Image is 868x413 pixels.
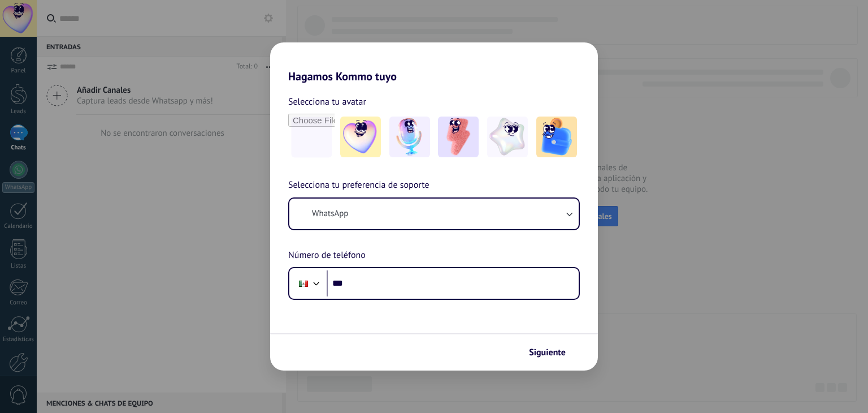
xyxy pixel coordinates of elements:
[288,248,366,263] span: Número de teléfono
[288,94,366,109] span: Selecciona tu avatar
[487,117,528,157] img: -4.jpeg
[312,208,348,220] span: WhatsApp
[536,117,577,157] img: -5.jpeg
[340,117,381,157] img: -1.jpeg
[529,349,566,356] span: Siguiente
[438,117,479,157] img: -3.jpeg
[389,117,430,157] img: -2.jpeg
[289,199,579,229] button: WhatsApp
[288,178,429,193] span: Selecciona tu preferencia de soporte
[524,343,581,362] button: Siguiente
[293,272,314,295] div: Mexico: + 52
[270,42,598,83] h2: Hagamos Kommo tuyo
